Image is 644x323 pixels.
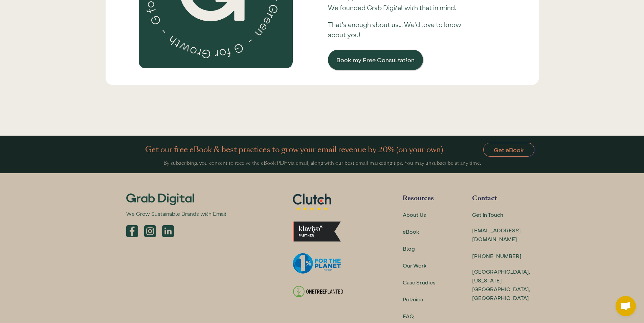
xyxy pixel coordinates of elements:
a: eBook [403,227,419,236]
div: By subscribing, you consent to receive the eBook PDF via email, along with our best email marketi... [108,159,536,167]
div: Contact [472,193,530,202]
div: [GEOGRAPHIC_DATA], [US_STATE] [GEOGRAPHIC_DATA], [GEOGRAPHIC_DATA] [472,267,530,302]
a: Our Work [403,261,427,270]
img: Grab Digital email marketing on social channels [126,225,138,237]
a: [GEOGRAPHIC_DATA], [US_STATE][GEOGRAPHIC_DATA], [GEOGRAPHIC_DATA] [472,267,530,302]
a: [EMAIL_ADDRESS][DOMAIN_NAME] [472,226,530,244]
a: Get eBook [483,143,534,157]
img: Grab Digital email marketing on social channels [162,225,174,237]
a: Book my Free Consultation [328,50,423,70]
a: Case Studies [403,278,436,287]
p: We Grow Sustainable Brands with Email [126,205,251,219]
a: Blog [403,244,415,253]
a: Grab Digital email marketing on social channels [162,225,180,237]
img: We are a proud member of 1% for the planet [293,253,341,285]
div: Resources [403,193,455,202]
a: Grab Digital email marketing on social channels [144,225,162,237]
img: Grab Digital email marketing on social channels [144,225,156,237]
img: We are rated on Clutch.co [293,193,331,222]
a: Get In Touch [472,210,503,219]
a: [PHONE_NUMBER] [472,252,521,260]
img: Grab Digital eCommerce email marketing [126,193,194,206]
a: About Us [403,210,426,219]
h4: Get our free eBook & best practices to grow your email revenue by 20% (on your own) [145,144,450,156]
a: Grab Digital email marketing on social channels [126,225,144,237]
img: We plant trees for every unique email send [293,285,343,309]
img: We are a Klaviyo email marketing agency partner [293,222,341,253]
a: Policies [403,295,423,304]
a: FAQ [403,312,414,321]
p: That's enough about us... We'd love to know about you! [328,19,470,40]
div: Open chat [616,296,636,316]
